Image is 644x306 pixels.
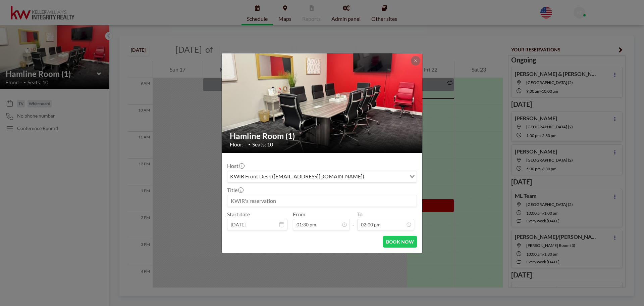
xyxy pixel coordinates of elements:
[230,131,415,141] h2: Hamline Room (1)
[227,171,417,182] div: Search for option
[383,236,417,248] button: BOOK NOW
[227,195,417,207] input: KWIR's reservation
[227,163,244,169] label: Host
[229,172,366,181] span: KWIR Front Desk ([EMAIL_ADDRESS][DOMAIN_NAME])
[227,211,250,218] label: Start date
[353,213,355,228] span: -
[248,142,251,147] span: •
[252,141,273,148] span: Seats: 10
[222,28,423,179] img: 537.jpg
[366,172,406,181] input: Search for option
[227,187,243,193] label: Title
[357,211,363,218] label: To
[293,211,305,218] label: From
[230,141,247,148] span: Floor: -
